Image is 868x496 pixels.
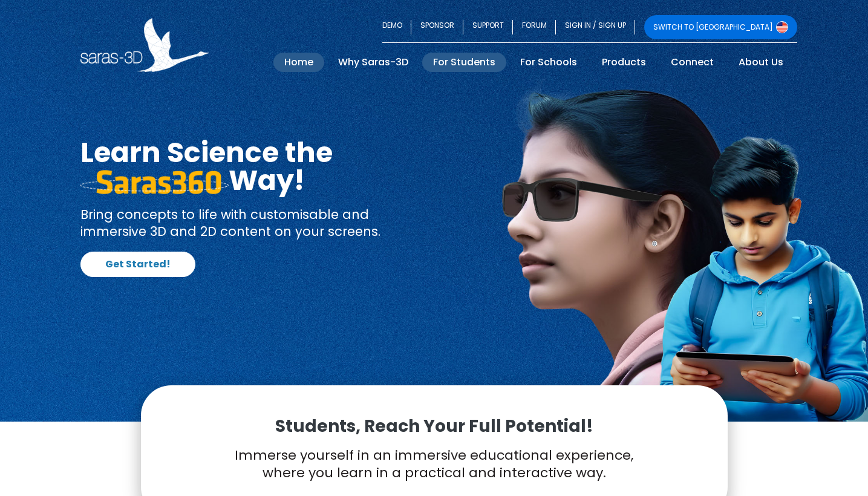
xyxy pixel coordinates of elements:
[513,15,556,39] a: FORUM
[80,206,425,240] p: Bring concepts to life with customisable and immersive 3D and 2D content on your screens.
[591,53,657,72] a: Products
[327,53,419,72] a: Why Saras-3D
[273,53,324,72] a: Home
[776,21,788,33] img: Switch to USA
[644,15,797,39] a: SWITCH TO [GEOGRAPHIC_DATA]
[80,18,209,72] img: Saras 3D
[80,139,425,194] h1: Learn Science the Way!
[509,53,588,72] a: For Schools
[728,53,794,72] a: About Us
[171,447,697,481] p: Immerse yourself in an immersive educational experience, where you learn in a practical and inter...
[556,15,635,39] a: SIGN IN / SIGN UP
[411,15,463,39] a: SPONSOR
[463,15,513,39] a: SUPPORT
[422,53,506,72] a: For Students
[80,170,229,194] img: saras 360
[660,53,725,72] a: Connect
[382,15,411,39] a: DEMO
[171,416,697,437] p: Students, Reach Your Full Potential!
[80,252,195,277] a: Get Started!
